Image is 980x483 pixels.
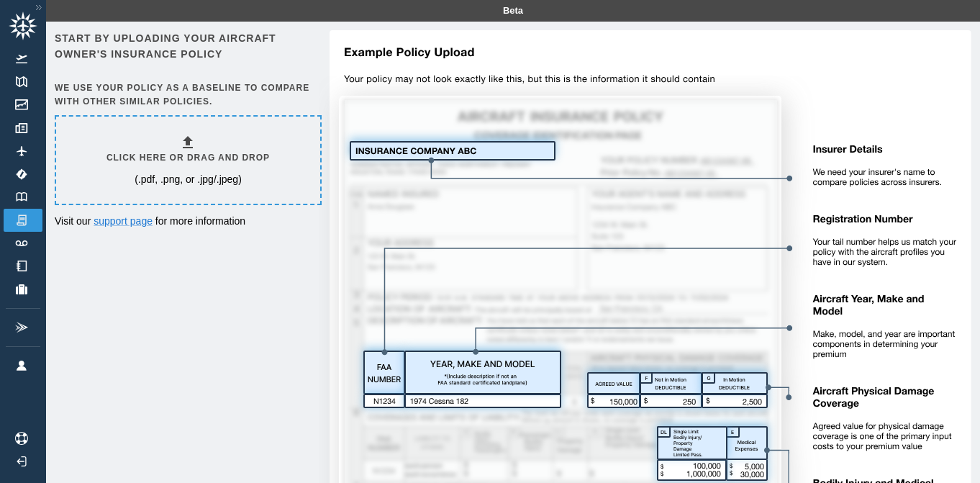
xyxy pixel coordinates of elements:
[94,215,153,227] a: support page
[55,30,319,63] h6: Start by uploading your aircraft owner's insurance policy
[55,214,319,228] p: Visit our for more information
[55,81,319,109] h6: We use your policy as a baseline to compare with other similar policies.
[106,151,270,165] h6: Click here or drag and drop
[135,172,242,186] p: (.pdf, .png, or .jpg/.jpeg)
